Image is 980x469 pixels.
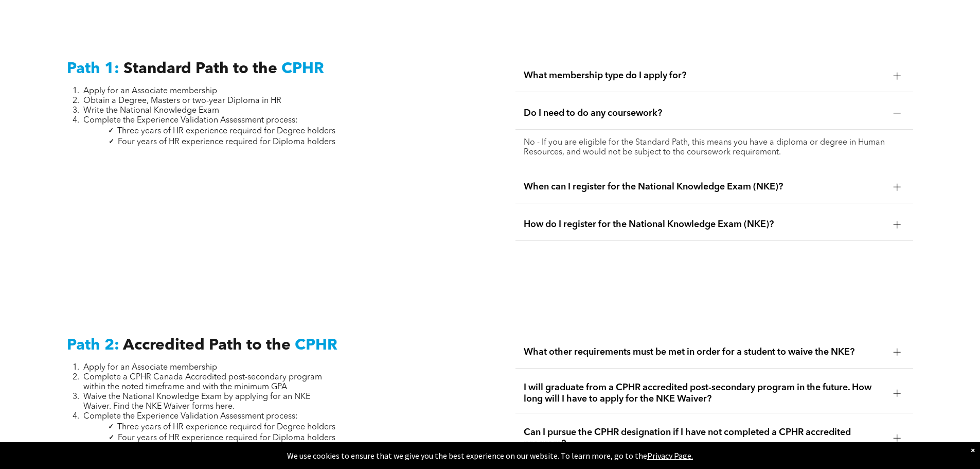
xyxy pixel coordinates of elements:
[524,138,905,158] p: No - If you are eligible for the Standard Path, this means you have a diploma or degree in Human ...
[83,412,298,421] span: Complete the Experience Validation Assessment process:
[83,116,298,125] span: Complete the Experience Validation Assessment process:
[118,434,335,442] span: Four years of HR experience required for Diploma holders
[117,127,335,135] span: Three years of HR experience required for Degree holders
[67,338,119,353] span: Path 2:
[123,338,291,353] span: Accredited Path to the
[524,219,885,230] span: How do I register for the National Knowledge Exam (NKE)?
[524,70,885,81] span: What membership type do I apply for?
[83,363,217,372] span: Apply for an Associate membership
[118,138,335,146] span: Four years of HR experience required for Diploma holders
[83,107,219,115] span: Write the National Knowledge Exam
[971,445,975,455] div: Dismiss notification
[83,97,281,105] span: Obtain a Degree, Masters or two-year Diploma in HR
[524,181,885,193] span: When can I register for the National Knowledge Exam (NKE)?
[647,450,693,461] a: Privacy Page.
[83,373,322,391] span: Complete a CPHR Canada Accredited post-secondary program within the noted timeframe and with the ...
[67,61,119,77] span: Path 1:
[123,61,277,77] span: Standard Path to the
[524,427,885,449] span: Can I pursue the CPHR designation if I have not completed a CPHR accredited program?
[524,382,885,405] span: I will graduate from a CPHR accredited post-secondary program in the future. How long will I have...
[83,87,217,95] span: Apply for an Associate membership
[281,61,324,77] span: CPHR
[117,423,335,431] span: Three years of HR experience required for Degree holders
[524,346,885,358] span: What other requirements must be met in order for a student to waive the NKE?
[295,338,337,353] span: CPHR
[83,393,310,411] span: Waive the National Knowledge Exam by applying for an NKE Waiver. Find the NKE Waiver forms here.
[524,108,885,119] span: Do I need to do any coursework?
